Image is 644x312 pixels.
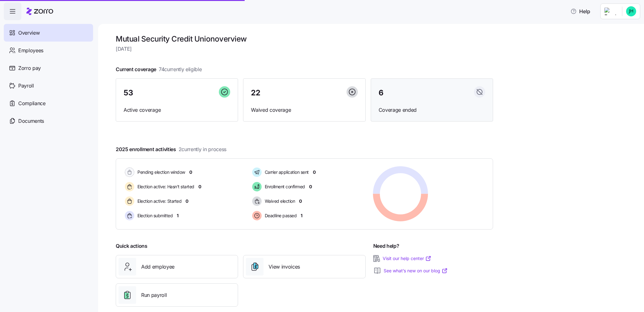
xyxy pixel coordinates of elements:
a: Employees [4,42,93,59]
span: 2025 enrollment activities [116,145,226,153]
span: Compliance [18,99,46,107]
img: Employer logo [604,8,617,15]
a: Visit our help center [383,255,431,262]
span: 0 [313,169,316,175]
span: Election active: Hasn't started [136,184,194,190]
span: Overview [18,29,40,37]
span: Pending election window [136,169,185,175]
span: 1 [177,213,179,219]
span: Carrier application sent [263,169,309,175]
span: Documents [18,117,44,125]
span: Run payroll [141,291,167,299]
a: See what’s new on our blog [384,268,448,274]
span: Employees [18,47,43,54]
span: 0 [186,198,188,204]
span: Help [570,8,590,15]
h1: Mutual Security Credit Union overview [116,34,493,44]
button: Help [565,5,595,18]
span: 0 [309,184,312,190]
span: [DATE] [116,45,493,53]
span: 0 [299,198,302,204]
a: Payroll [4,77,93,94]
span: 6 [379,89,384,97]
span: Payroll [18,82,34,90]
span: 1 [301,213,303,219]
a: Zorro pay [4,59,93,77]
span: Current coverage [116,65,202,73]
a: Overview [4,24,93,42]
span: Election submitted [136,213,173,219]
span: Waived coverage [251,106,358,114]
span: Need help? [373,242,399,250]
span: Zorro pay [18,64,41,72]
span: Add employee [141,263,175,271]
span: 0 [198,184,201,190]
span: Quick actions [116,242,147,250]
img: 8c8e6c77ffa765d09eea4464d202a615 [626,6,636,16]
span: 22 [251,89,260,97]
a: Documents [4,112,93,130]
span: 0 [189,169,192,175]
span: Waived election [263,198,295,204]
span: View invoices [269,263,300,271]
span: 53 [124,89,133,97]
span: Coverage ended [379,106,485,114]
span: Election active: Started [136,198,181,204]
a: Compliance [4,94,93,112]
span: Deadline passed [263,213,297,219]
span: 2 currently in process [179,145,226,153]
span: Active coverage [124,106,230,114]
span: Enrollment confirmed [263,184,305,190]
span: 74 currently eligible [159,65,202,73]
